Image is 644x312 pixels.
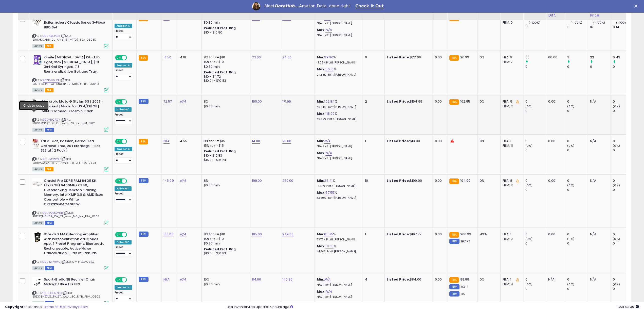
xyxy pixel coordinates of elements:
[317,55,324,60] b: Min:
[317,232,359,241] div: %
[252,55,261,60] a: 22.00
[204,282,246,287] div: $0.30 min
[41,139,102,154] b: Tazo Teas, Passion, Herbal Tea, Caffeine-Free, 20 Filterbags, 1.8 oz (52 g)( 2 Pack )
[590,55,611,60] div: 22
[590,139,607,143] div: N/A
[204,183,246,188] div: $0.30 min
[567,144,574,148] small: (0%)
[317,277,324,282] b: Min:
[387,99,429,104] div: $164.99
[525,55,546,60] div: 66
[317,250,359,253] p: 44.84% Profit [PERSON_NAME]
[317,151,326,155] b: Max:
[204,251,246,256] div: $10.01 - $10.83
[325,151,332,156] a: N/A
[116,100,122,104] span: ON
[461,239,470,244] span: 197.77
[115,113,133,124] div: Preset:
[252,99,262,104] a: 160.00
[32,232,108,270] div: ASIN:
[387,139,410,143] b: Listed Price:
[317,139,324,143] b: Min:
[365,55,381,60] div: 0
[282,139,291,144] a: 25.00
[613,99,633,104] div: 0
[460,55,469,60] span: 20.99
[567,55,588,60] div: 3
[324,277,330,282] a: N/A
[317,178,324,183] b: Min:
[317,157,359,160] p: N/A Profit [PERSON_NAME]
[525,64,546,69] div: 0
[45,221,54,225] span: FBM
[567,232,588,237] div: 0
[45,167,53,171] span: FBA
[387,277,429,282] div: $84.00
[317,178,359,188] div: %
[593,21,605,25] small: (-100%)
[634,5,639,8] div: Close
[252,139,260,144] a: 14.00
[480,277,496,282] div: 0%
[503,277,519,282] div: FBA: 1
[460,99,470,104] span: 162.95
[387,232,410,237] b: Listed Price:
[613,104,620,108] small: (0%)
[435,99,443,104] div: 0.00
[449,232,459,238] small: FBA
[32,178,43,189] img: 310mzf8nkNL._SL40_.jpg
[325,27,332,32] a: N/A
[548,139,561,143] div: 0.00
[365,99,381,104] div: 2
[204,20,246,25] div: $0.30 min
[613,241,633,246] div: 0
[529,21,540,25] small: (-100%)
[590,99,607,104] div: N/A
[525,99,546,104] div: 0
[525,178,546,183] div: 0
[503,237,519,241] div: FBM: 0
[115,69,133,80] div: Preset:
[43,78,60,83] a: B07PHB5JKF
[616,21,628,25] small: (-100%)
[282,178,293,183] a: 250.00
[204,158,246,162] div: $15.01 - $16.24
[180,277,186,282] a: N/A
[317,22,359,25] p: N/A Profit [PERSON_NAME]
[325,289,332,294] a: N/A
[115,29,133,41] div: Preset:
[324,55,333,60] a: 39.90
[139,139,148,144] small: FBA
[32,277,108,304] div: ASIN:
[32,34,97,41] span: | SKU: B00AKIDAB8_CL_Amz_16_MT(D)_FBA_250317
[204,277,246,282] div: 15%
[180,55,198,60] div: 4.01
[180,99,186,104] a: N/A
[317,190,359,200] div: %
[435,232,443,237] div: 0.00
[503,55,519,60] div: FBA: 9
[460,232,471,237] span: 200.99
[317,190,326,195] b: Max:
[435,55,443,60] div: 0.00
[590,277,607,282] div: N/A
[264,4,351,9] div: Meet Amazon Data, done right.
[32,128,44,132] span: All listings currently available for purchase on Amazon
[126,139,134,144] span: OFF
[590,178,607,183] div: N/A
[548,277,561,282] div: N/A
[204,104,246,109] div: $0.30 min
[32,99,108,131] div: ASIN:
[42,99,103,115] b: Motorola Moto G Stylus 5G | 2023 | Unlocked | Made for US 4/128GB | 50MP Camera | Cosmic Black
[613,277,633,282] div: 0
[613,178,633,183] div: 0
[567,277,588,282] div: 0
[32,55,43,65] img: 511P6hmotWL._SL40_.jpg
[387,15,410,20] b: Listed Price:
[567,183,574,187] small: (0%)
[32,55,108,92] div: ASIN:
[115,107,132,112] div: Follow BB *
[115,186,132,191] div: Follow BB *
[548,178,561,183] div: 0.00
[44,16,105,31] b: YouTheFan NCAA Purdue Boilermakers Classic Series 3-Piece BBQ Set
